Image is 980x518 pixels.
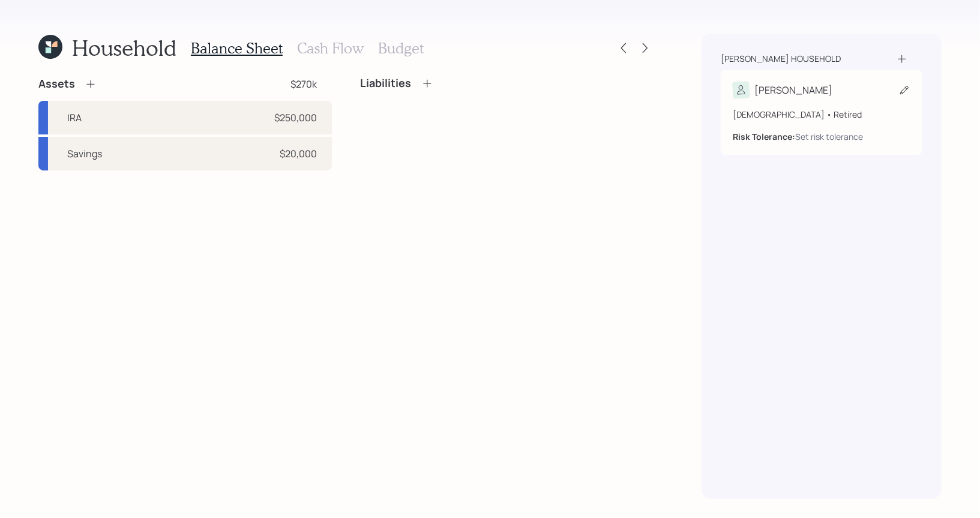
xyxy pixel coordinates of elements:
h3: Budget [378,40,424,57]
b: Risk Tolerance: [733,131,795,142]
div: $270k [291,77,317,91]
h3: Balance Sheet [191,40,283,57]
div: [PERSON_NAME] [754,83,832,97]
div: [PERSON_NAME] household [721,53,841,65]
div: IRA [67,110,82,125]
div: [DEMOGRAPHIC_DATA] • Retired [733,108,910,121]
h4: Assets [38,77,75,91]
h1: Household [72,35,176,61]
h3: Cash Flow [297,40,364,57]
div: $250,000 [275,110,317,125]
div: $20,000 [280,146,317,161]
div: Savings [67,146,102,161]
div: Set risk tolerance [795,130,863,143]
h4: Liabilities [361,77,412,90]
